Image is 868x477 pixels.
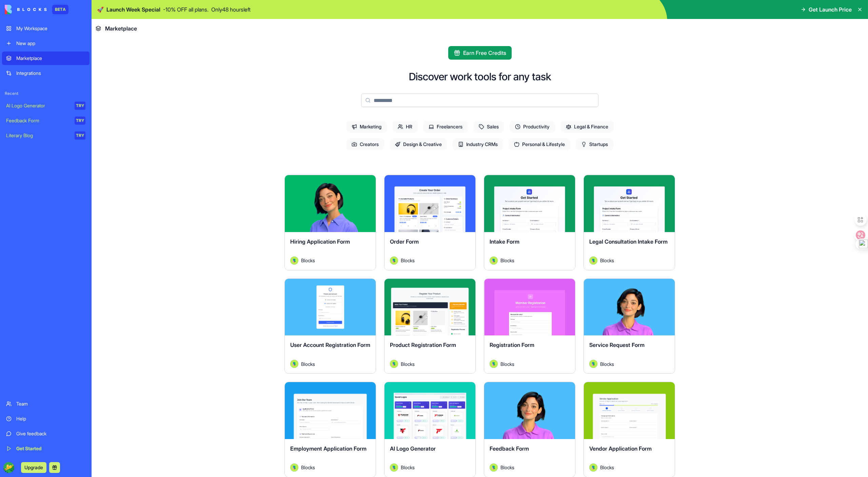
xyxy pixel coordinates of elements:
a: My Workspace [2,22,90,35]
span: Launch Week Special [106,5,160,14]
span: Startups [576,138,613,150]
a: Registration FormAvatarBlocks [484,278,575,374]
div: Get Started [16,445,85,452]
a: Give feedback [2,427,90,440]
span: Feedback Form [490,445,529,452]
span: Get Launch Price [809,5,852,14]
span: Blocks [600,257,614,264]
span: Freelancers [423,121,468,133]
img: Avatar [589,463,597,472]
span: Design & Creative [390,138,447,150]
img: Avatar [290,360,298,368]
span: Blocks [500,257,514,264]
div: Feedback Form [6,117,70,124]
div: Integrations [16,70,85,77]
a: Hiring Application FormAvatarBlocks [284,175,376,270]
button: Earn Free Credits [448,46,512,60]
span: Intake Form [490,238,519,245]
img: Avatar [290,463,298,472]
div: TRY [75,131,85,140]
a: Product Registration FormAvatarBlocks [384,278,476,374]
span: Marketing [346,121,387,133]
h2: Discover work tools for any task [409,70,551,83]
img: Avatar [490,360,498,368]
a: Intake FormAvatarBlocks [484,175,575,270]
span: Industry CRMs [453,138,503,150]
div: Team [16,400,85,407]
span: Blocks [301,464,315,471]
img: Avatar [490,256,498,265]
a: Literary BlogTRY [2,129,90,142]
span: Vendor Application Form [589,445,652,452]
span: Legal Consultation Intake Form [589,238,668,245]
span: Marketplace [105,24,137,33]
span: Product Registration Form [390,341,456,348]
img: Avatar [390,256,398,265]
span: HR [392,121,418,133]
button: Upgrade [21,462,46,473]
span: Productivity [510,121,555,133]
a: Order FormAvatarBlocks [384,175,476,270]
img: Avatar [390,463,398,472]
p: - 10 % OFF all plans. [163,5,209,14]
span: Blocks [401,257,415,264]
a: AI Logo GeneratorTRY [2,99,90,112]
span: Hiring Application Form [290,238,350,245]
span: Blocks [500,464,514,471]
div: Literary Blog [6,132,70,139]
a: Service Request FormAvatarBlocks [584,278,675,374]
a: New app [2,37,90,50]
p: Only 48 hours left [211,5,251,14]
span: Blocks [401,360,415,368]
img: ACg8ocJAy19nyBT_KYBBhFYLPw-1-wEblIRLhaE9wNzIeWMFQl7VNqg=s96-c [3,462,14,473]
img: logo [5,5,47,14]
span: Personal & Lifestyle [509,138,570,150]
span: Creators [346,138,384,150]
span: Recent [2,91,90,96]
a: Marketplace [2,51,90,65]
span: Sales [473,121,504,133]
div: BETA [52,5,68,14]
span: Blocks [301,257,315,264]
span: Employment Application Form [290,445,367,452]
div: TRY [75,102,85,110]
a: Team [2,397,90,411]
a: User Account Registration FormAvatarBlocks [284,278,376,374]
span: Blocks [600,360,614,368]
div: Give feedback [16,430,85,437]
img: Avatar [490,463,498,472]
span: Blocks [301,360,315,368]
img: Avatar [589,360,597,368]
img: Avatar [390,360,398,368]
img: Avatar [589,256,597,265]
div: Marketplace [16,55,85,62]
a: Upgrade [21,464,46,471]
a: Integrations [2,66,90,80]
a: BETA [5,5,68,14]
div: Help [16,415,85,422]
div: My Workspace [16,25,85,32]
a: Get Started [2,442,90,455]
div: New app [16,40,85,47]
a: Feedback FormTRY [2,114,90,127]
span: Registration Form [490,341,534,348]
span: 🚀 [97,5,104,14]
img: Avatar [290,256,298,265]
span: Earn Free Credits [463,49,506,57]
span: Blocks [401,464,415,471]
a: Legal Consultation Intake FormAvatarBlocks [584,175,675,270]
span: Blocks [600,464,614,471]
span: User Account Registration Form [290,341,370,348]
div: TRY [75,117,85,125]
span: Blocks [500,360,514,368]
span: AI Logo Generator [390,445,436,452]
span: Legal & Finance [560,121,614,133]
span: Order Form [390,238,419,245]
a: Help [2,412,90,426]
span: Service Request Form [589,341,645,348]
div: AI Logo Generator [6,102,70,109]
